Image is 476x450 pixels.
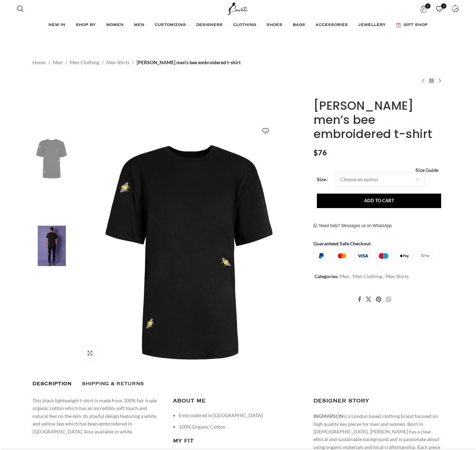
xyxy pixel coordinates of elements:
a: Search [13,2,27,16]
a: Home [32,59,46,66]
li: Embroidered in [GEOGRAPHIC_DATA] [179,412,303,419]
span: 0 [425,3,430,9]
span: $ [313,148,318,157]
strong: DESIGNER STORY [313,399,369,403]
a: Men Shirts [106,59,129,66]
a: ACCESSORIES [315,18,351,32]
a: DESIGNERS [196,18,226,32]
strong: ABOUT ME [173,399,206,403]
img: GiftBag [396,23,401,27]
a: Facebook social link [356,294,363,305]
a: SHOES [266,18,286,32]
span: 0 [441,3,446,9]
span: [PERSON_NAME] men’s bee embroidered t-shirt [137,59,241,66]
button: Add to cart [317,194,441,208]
span: CUSTOMIZING [155,22,186,28]
span: MEN [134,22,144,28]
div: Main navigation [13,18,462,32]
span: WOMEN [106,22,124,28]
h1: [PERSON_NAME] men’s bee embroidered t-shirt [313,99,444,141]
span: , [383,273,384,280]
a: GIFT SHOP [396,18,428,32]
label: Size [317,176,328,183]
span: JEWELLERY [358,22,386,28]
a: MEN [134,18,148,32]
a: 0 [417,2,431,16]
span: NEW IN [48,22,65,28]
nav: Breadcrumb [32,59,241,66]
span: CLOTHING [233,22,256,28]
span: Description [32,381,71,387]
a: Site logo [226,5,250,11]
li: 100% Organic Cotton [179,423,303,431]
strong: INGMARSON [313,413,343,419]
img: Men Bee T-Shirt Black Front Lowres [76,138,305,367]
span: SHOP BY [76,22,96,28]
a: Need help? Messages us on WhatsApp [313,223,392,229]
img: guaranteed-safe-checkout-bordered.j [313,251,433,261]
span: ACCESSORIES [315,22,348,28]
a: Men Shirts [386,273,409,279]
a: JEWELLERY [358,18,389,32]
a: Next product [436,77,444,85]
span: Categories: [314,273,339,279]
a: NEW IN [48,18,69,32]
a: Previous product [419,77,427,85]
span: BAGS [293,22,305,28]
a: Men [340,273,349,279]
img: Ingmarson men’s bee embroidered t-shirt Men made in uk Coveti [31,226,73,266]
a: X social link [364,294,374,305]
span: Shipping & Returns [82,381,144,387]
a: Pinterest social link [374,294,384,305]
p: This black lightweight t-shirt is made from 100% fair trade organic cotton which has an incredibl... [32,397,163,436]
span: DESIGNERS [196,22,223,28]
a: Men Clothing [353,273,382,279]
a: 0 [433,2,447,16]
a: Men Clothing [70,59,99,66]
a: WhatsApp social link [384,294,393,305]
bdi: 76 [313,148,327,157]
strong: Guaranteed Safe Checkout [313,241,371,246]
strong: MY FIT [173,439,194,443]
a: SHOP BY [76,18,99,32]
a: WOMEN [106,18,127,32]
a: CLOTHING [233,18,260,32]
a: Men [53,59,62,66]
a: BAGS [293,18,309,32]
span: GIFT SHOP [404,22,428,28]
span: SHOES [266,22,282,28]
img: Ingmarson men’s bee embroidered t-shirt Men made in uk Coveti [31,138,73,179]
span: , [350,273,351,280]
a: CUSTOMIZING [155,18,189,32]
div: My Wishlist [433,2,447,16]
